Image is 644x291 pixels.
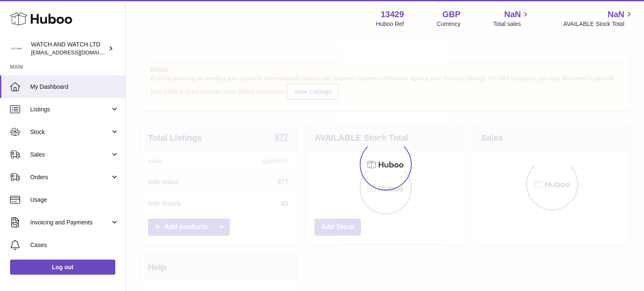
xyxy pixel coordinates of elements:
span: Total sales [493,20,530,28]
strong: GBP [442,9,460,20]
img: internalAdmin-13429@internal.huboo.com [10,42,23,55]
span: [EMAIL_ADDRESS][DOMAIN_NAME] [31,49,123,56]
span: Sales [30,151,110,159]
div: Currency [437,20,461,28]
span: Listings [30,106,110,113]
span: My Dashboard [30,83,119,91]
div: Huboo Ref [376,20,404,28]
a: NaN AVAILABLE Stock Total [563,9,634,28]
span: Cases [30,241,119,249]
strong: 13429 [381,9,404,20]
span: NaN [504,9,521,20]
span: Invoicing and Payments [30,219,110,227]
span: Stock [30,128,110,136]
span: AVAILABLE Stock Total [563,20,634,28]
a: NaN Total sales [493,9,530,28]
span: NaN [608,9,624,20]
div: WATCH AND WATCH LTD [31,41,106,57]
span: Orders [30,173,110,181]
a: Log out [10,260,115,275]
span: Usage [30,196,119,204]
